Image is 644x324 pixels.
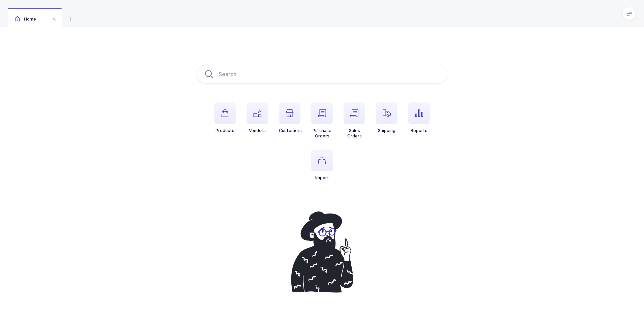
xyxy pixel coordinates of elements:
[344,102,365,139] button: SalesOrders
[311,150,333,181] button: Import
[247,102,268,133] button: Vendors
[197,65,447,84] input: Search
[408,102,430,133] button: Reports
[214,102,236,133] button: Products
[311,102,333,139] button: PurchaseOrders
[15,17,36,22] span: Home
[279,102,302,133] button: Customers
[284,207,360,296] img: pointing-up.svg
[376,102,397,133] button: Shipping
